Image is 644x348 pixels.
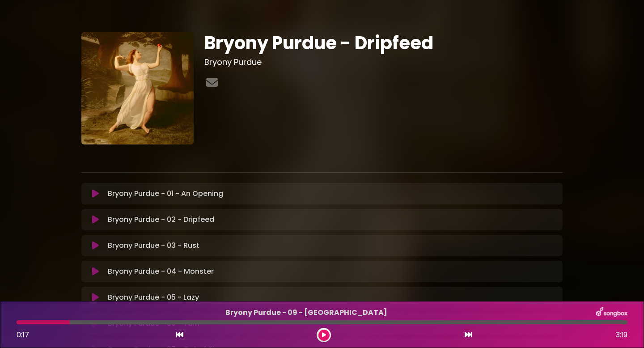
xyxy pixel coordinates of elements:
[81,32,194,144] img: 8QkTBjIoQ3GLXpFIIqTA
[204,57,563,67] h3: Bryony Purdue
[108,266,557,277] p: Bryony Purdue - 04 - Monster
[17,307,596,318] p: Bryony Purdue - 09 - [GEOGRAPHIC_DATA]
[17,330,29,340] span: 0:17
[108,214,557,225] p: Bryony Purdue - 02 - Dripfeed
[204,32,563,54] h1: Bryony Purdue - Dripfeed
[108,292,557,303] p: Bryony Purdue - 05 - Lazy
[616,330,627,340] span: 3:19
[596,307,627,318] img: songbox-logo-white.png
[108,240,557,251] p: Bryony Purdue - 03 - Rust
[108,188,557,199] p: Bryony Purdue - 01 - An Opening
